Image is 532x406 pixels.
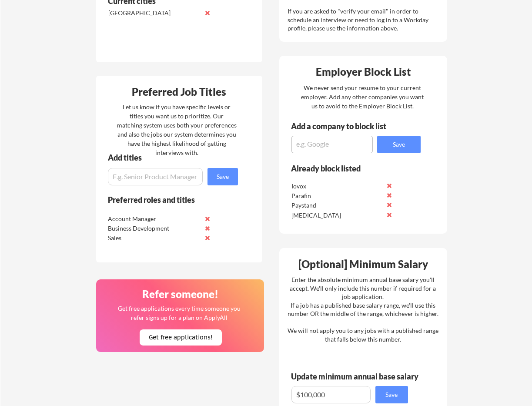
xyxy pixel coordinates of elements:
div: Account Manager [108,215,200,223]
input: E.g. Senior Product Manager [108,168,203,185]
div: [MEDICAL_DATA] [291,211,383,220]
div: Update minimum annual base salary [291,372,422,380]
div: [GEOGRAPHIC_DATA] [108,9,200,17]
div: Add a company to block list [291,122,400,130]
div: Paystand [291,201,383,210]
div: Preferred roles and titles [108,196,226,204]
div: Add titles [108,154,231,161]
button: Save [375,386,408,403]
div: Business Development [108,224,200,233]
div: [Optional] Minimum Salary [282,259,444,269]
div: We never send your resume to your current employer. Add any other companies you want us to avoid ... [301,83,425,111]
div: Already block listed [291,164,409,172]
div: Employer Block List [283,67,445,77]
div: Refer someone! [100,289,261,299]
div: Sales [108,234,200,242]
input: E.g. $100,000 [291,386,371,403]
button: Save [207,168,238,185]
button: Get free applications! [140,329,222,346]
div: Let us know if you have specific levels or titles you want us to prioritize. Our matching system ... [117,102,237,157]
div: Parafin [291,191,383,200]
div: Preferred Job Titles [98,87,260,97]
div: Enter the absolute minimum annual base salary you'll accept. We'll only include this number if re... [288,275,438,344]
div: Get free applications every time someone you refer signs up for a plan on ApplyAll [117,304,241,322]
div: Iovox [291,182,383,191]
button: Save [377,136,421,153]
